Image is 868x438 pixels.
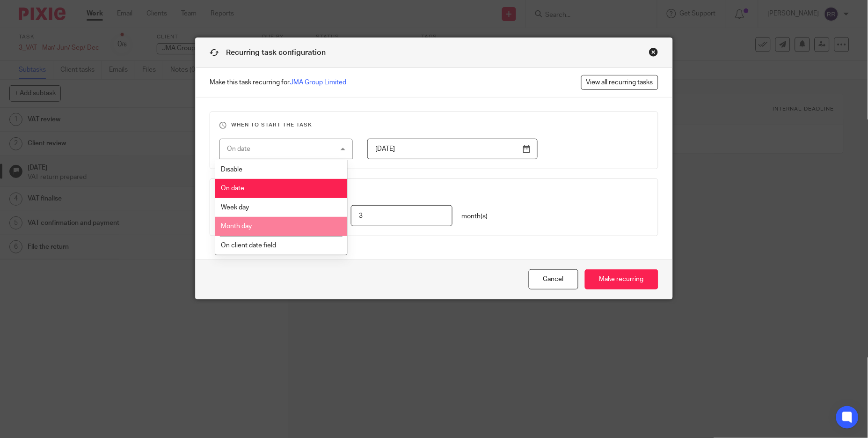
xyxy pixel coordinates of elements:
h3: Task recurrence [219,188,648,196]
span: Month day [221,223,252,230]
span: month(s) [462,213,488,220]
span: Make this task recurring for [210,78,346,87]
button: Cancel [529,269,578,290]
span: On date [221,185,245,192]
div: On date [227,146,250,152]
span: Week day [221,204,249,211]
span: Disable [221,166,243,173]
h1: Recurring task configuration [210,47,326,58]
div: Close this dialog window [649,47,658,57]
h3: When to start the task [219,121,648,129]
a: View all recurring tasks [581,75,658,90]
span: On client date field [221,242,277,249]
input: Make recurring [585,269,658,290]
a: JMA Group Limited [290,79,346,86]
